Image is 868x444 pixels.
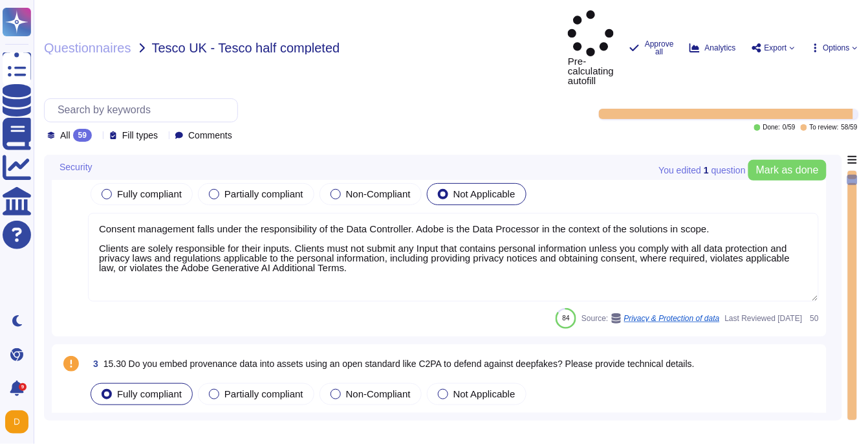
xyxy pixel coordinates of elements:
[624,315,720,322] span: Privacy & Protection of data
[659,166,746,175] span: You edited question
[60,162,92,172] span: Security
[224,388,303,399] span: Partially compliant
[224,188,303,199] span: Partially compliant
[346,188,411,199] span: Non-Compliant
[188,131,232,140] span: Comments
[3,408,38,436] button: user
[19,383,27,391] div: 9
[51,99,237,122] input: Search by keywords
[808,315,819,322] span: 50
[783,124,795,131] span: 0 / 59
[122,131,158,140] span: Fill types
[689,43,736,53] button: Analytics
[453,188,515,199] span: Not Applicable
[44,41,131,54] span: Questionnaires
[117,388,182,399] span: Fully compliant
[756,165,819,175] span: Mark as done
[346,388,411,399] span: Non-Compliant
[748,160,827,181] button: Mark as done
[563,315,570,322] span: 84
[453,388,515,399] span: Not Applicable
[73,129,92,142] div: 59
[568,10,614,85] span: Pre-calculating autofill
[103,359,695,369] span: 15.30 Do you embed provenance data into assets using an open standard like C2PA to defend against...
[810,124,839,131] span: To review:
[5,410,28,434] img: user
[704,166,709,175] b: 1
[765,44,787,52] span: Export
[705,44,736,52] span: Analytics
[841,124,858,131] span: 58 / 59
[581,313,719,324] span: Source:
[88,359,98,368] span: 3
[645,40,674,56] span: Approve all
[823,44,850,52] span: Options
[629,40,674,56] button: Approve all
[763,124,781,131] span: Done:
[152,41,340,54] span: Tesco UK - Tesco half completed
[88,213,819,302] textarea: Consent management falls under the responsibility of the Data Controller. Adobe is the Data Proce...
[117,188,182,199] span: Fully compliant
[60,131,71,140] span: All
[725,315,803,322] span: Last Reviewed [DATE]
